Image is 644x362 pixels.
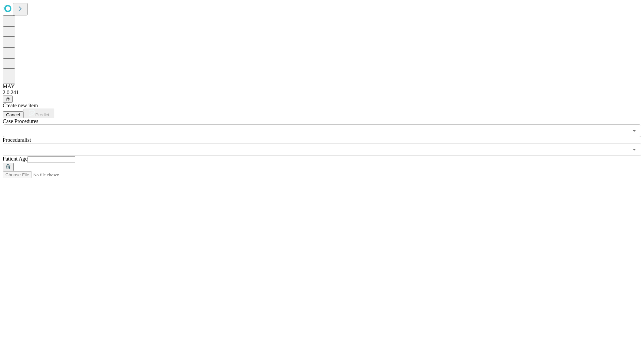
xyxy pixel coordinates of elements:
[35,112,49,117] span: Predict
[5,97,10,102] span: @
[3,83,641,89] div: MAY
[630,145,639,154] button: Open
[3,137,31,143] span: Proceduralist
[3,103,38,108] span: Create new item
[3,156,28,162] span: Patient Age
[23,109,54,118] button: Predict
[3,96,13,103] button: @
[3,118,38,124] span: Scheduled Procedure
[3,111,23,118] button: Cancel
[6,112,20,117] span: Cancel
[630,126,639,135] button: Open
[3,89,641,96] div: 2.0.241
